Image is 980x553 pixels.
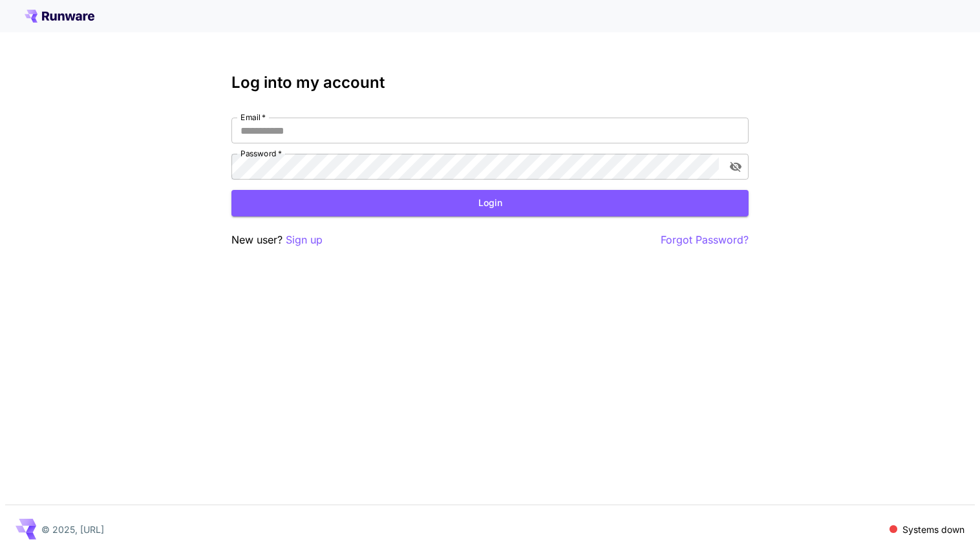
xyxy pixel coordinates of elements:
[231,190,749,216] button: Login
[286,232,323,248] button: Sign up
[902,523,964,536] p: Systems down
[661,232,749,248] button: Forgot Password?
[240,148,282,159] label: Password
[231,74,749,92] h3: Log into my account
[240,112,266,123] label: Email
[231,232,323,248] p: New user?
[41,523,104,536] p: © 2025, [URL]
[724,155,747,178] button: toggle password visibility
